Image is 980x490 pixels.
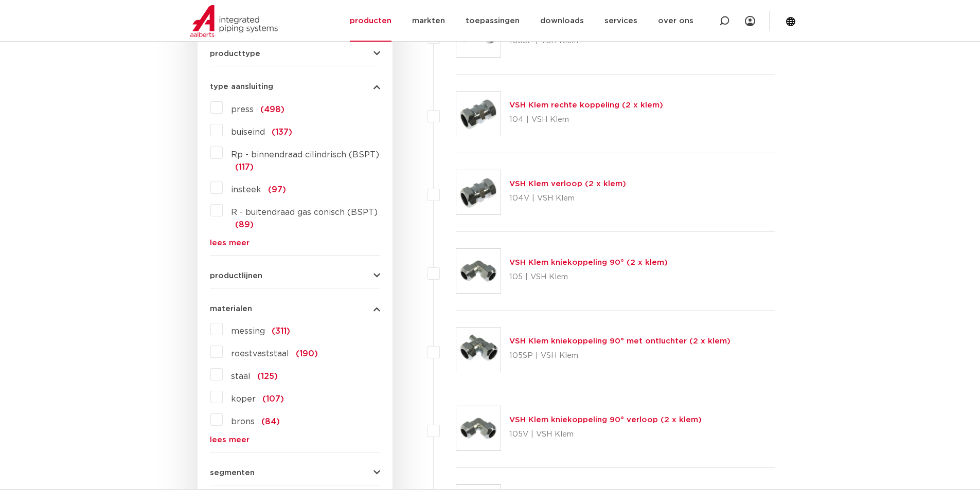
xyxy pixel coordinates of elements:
[456,92,501,136] img: Thumbnail for VSH Klem rechte koppeling (2 x klem)
[456,328,501,372] img: Thumbnail for VSH Klem kniekoppeling 90° met ontluchter (2 x klem)
[210,50,380,58] button: producttype
[235,221,254,229] span: (89)
[257,372,278,380] span: (125)
[210,469,255,477] span: segmenten
[231,186,261,194] span: insteek
[231,128,265,136] span: buiseind
[210,272,262,280] span: productlijnen
[509,190,626,207] p: 104V | VSH Klem
[509,259,668,266] a: VSH Klem kniekoppeling 90° (2 x klem)
[210,50,260,58] span: producttype
[456,170,501,214] img: Thumbnail for VSH Klem verloop (2 x klem)
[272,128,292,136] span: (137)
[210,469,380,477] button: segmenten
[509,180,626,188] a: VSH Klem verloop (2 x klem)
[231,418,255,426] span: brons
[260,105,284,114] span: (498)
[261,418,280,426] span: (84)
[210,305,252,313] span: materialen
[231,208,378,216] span: R - buitendraad gas conisch (BSPT)
[509,348,730,364] p: 105SP | VSH Klem
[509,269,668,285] p: 105 | VSH Klem
[210,436,380,444] a: lees meer
[210,83,273,90] span: type aansluiting
[210,239,380,247] a: lees meer
[268,186,286,194] span: (97)
[509,337,730,345] a: VSH Klem kniekoppeling 90° met ontluchter (2 x klem)
[231,372,251,380] span: staal
[231,151,379,159] span: Rp - binnendraad cilindrisch (BSPT)
[262,395,284,403] span: (107)
[296,350,318,358] span: (190)
[509,426,702,443] p: 105V | VSH Klem
[456,406,501,450] img: Thumbnail for VSH Klem kniekoppeling 90° verloop (2 x klem)
[210,272,380,280] button: productlijnen
[210,305,380,313] button: materialen
[456,249,501,293] img: Thumbnail for VSH Klem kniekoppeling 90° (2 x klem)
[235,163,254,171] span: (117)
[210,83,380,90] button: type aansluiting
[272,327,290,335] span: (311)
[509,416,702,424] a: VSH Klem kniekoppeling 90° verloop (2 x klem)
[231,327,265,335] span: messing
[509,101,663,109] a: VSH Klem rechte koppeling (2 x klem)
[231,105,254,114] span: press
[509,112,663,128] p: 104 | VSH Klem
[231,350,289,358] span: roestvaststaal
[231,395,256,403] span: koper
